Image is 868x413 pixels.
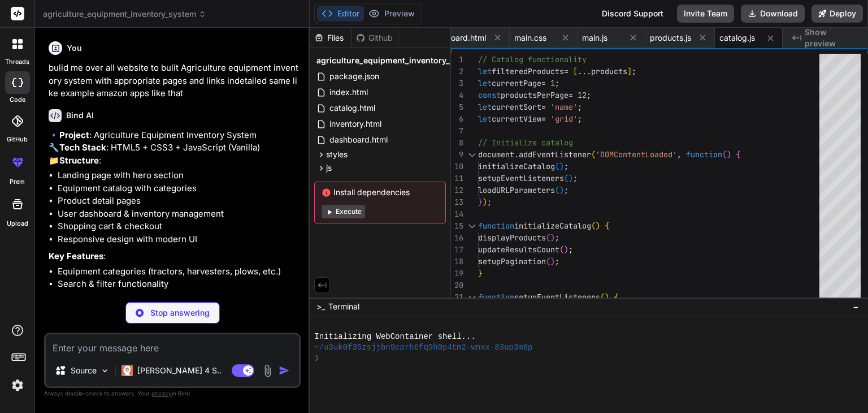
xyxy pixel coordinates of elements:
span: filteredProducts [492,66,564,76]
div: 11 [451,173,463,184]
span: ( [555,185,559,195]
span: ( [546,256,550,266]
span: ( [564,173,568,183]
label: prem [10,177,25,187]
strong: Tech Stack [59,142,106,153]
span: let [478,66,492,76]
img: attachment [261,364,274,377]
div: Discord Support [595,5,670,23]
span: currentPage [492,78,541,88]
li: Product detail pages [58,195,298,208]
span: initializeCatalog [514,221,591,231]
strong: Key Features [49,251,103,261]
p: : [49,250,298,263]
span: function [686,149,722,160]
span: = [568,90,573,100]
span: , [677,149,682,160]
span: = [541,102,546,112]
div: Click to collapse the range. [465,220,479,232]
span: ; [487,197,492,207]
div: 21 [451,291,463,303]
span: ) [483,197,487,207]
div: 10 [451,161,463,173]
span: displayProducts [478,233,546,243]
span: Show preview [805,27,859,49]
img: Claude 4 Sonnet [121,365,133,376]
p: Source [71,365,97,376]
li: Landing page with hero section [58,169,298,182]
span: main.css [514,32,546,44]
span: { [614,292,618,302]
div: 14 [451,208,463,220]
button: Editor [317,6,364,21]
span: >_ [316,301,325,312]
div: 4 [451,89,463,101]
span: products.js [650,32,691,44]
h6: You [67,42,82,54]
span: ( [600,292,605,302]
div: 19 [451,268,463,279]
button: Execute [322,205,365,218]
span: ( [555,161,559,171]
label: code [10,95,25,105]
span: let [478,78,492,88]
span: ) [727,149,731,160]
p: bulid me over all website to bulit Agriculture equipment inventory system with appropriate pages ... [49,62,298,100]
img: settings [8,376,27,395]
span: { [736,149,740,160]
span: function [478,292,514,302]
div: 13 [451,196,463,208]
span: catalog.js [719,32,755,44]
span: updateResultsCount [478,244,559,255]
span: ; [568,244,573,255]
span: addEventListener [519,149,591,160]
img: icon [279,365,290,376]
span: ( [559,244,564,255]
span: privacy [151,390,172,397]
span: ) [559,161,564,171]
span: agriculture_equipment_inventory_system [316,55,478,66]
div: 15 [451,220,463,232]
div: 20 [451,279,463,291]
div: 3 [451,78,463,89]
span: { [605,221,609,231]
span: ) [564,244,568,255]
span: ) [605,292,609,302]
strong: Structure [59,155,99,166]
span: ( [591,221,596,231]
div: 5 [451,101,463,113]
span: ( [722,149,727,160]
div: 7 [451,125,463,137]
div: Github [351,32,398,44]
span: ] [627,66,632,76]
span: index.html [328,85,369,99]
span: ; [555,256,559,266]
span: = [541,78,546,88]
span: catalog.html [328,101,376,115]
span: ❯ [314,353,320,364]
span: ; [555,233,559,243]
p: Always double-check its answers. Your in Bind [44,388,301,399]
span: 1 [550,78,555,88]
span: } [478,268,483,278]
div: Click to collapse the range. [465,149,479,161]
span: Terminal [328,301,359,312]
span: setupPagination [478,256,546,266]
li: Equipment catalog with categories [58,182,298,195]
div: Click to collapse the range. [465,291,479,303]
button: Download [741,5,805,23]
img: Pick Models [100,366,110,376]
span: ; [632,66,636,76]
p: 🔹 : Agriculture Equipment Inventory System 🔧 : HTML5 + CSS3 + JavaScript (Vanilla) 📁 : [49,129,298,167]
span: [ [573,66,578,76]
span: function [478,221,514,231]
span: productsPerPage [501,90,568,100]
div: 1 [451,54,463,66]
span: . [514,149,519,160]
div: 6 [451,113,463,125]
li: User dashboard & inventory management [58,208,298,221]
span: 'DOMContentLoaded' [596,149,677,160]
li: Search & filter functionality [58,278,298,291]
span: setupEventListeners [514,292,600,302]
li: Equipment categories (tractors, harvesters, plows, etc.) [58,265,298,278]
